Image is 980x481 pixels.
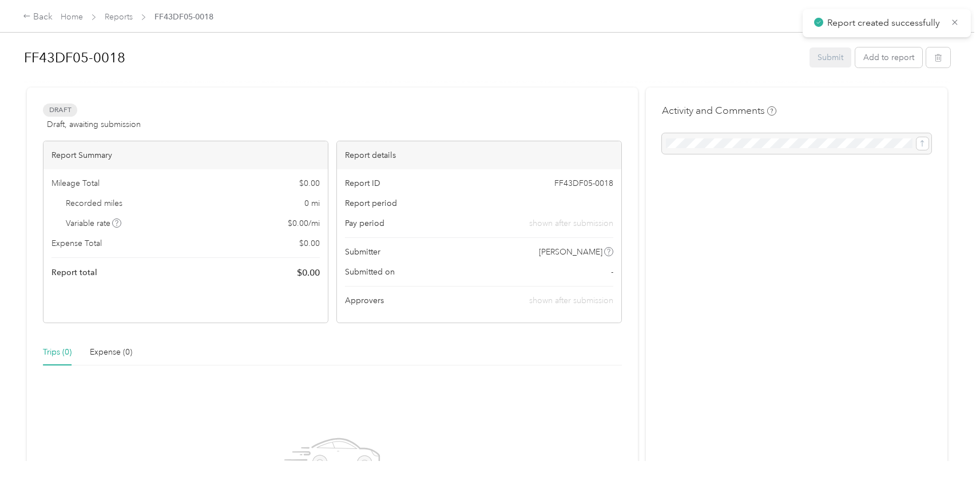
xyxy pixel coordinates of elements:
a: Reports [105,12,133,22]
h4: Activity and Comments [662,104,776,118]
h1: FF43DF05-0018 [24,44,802,71]
span: FF43DF05-0018 [154,11,213,23]
span: FF43DF05-0018 [554,177,613,189]
span: 0 mi [304,197,320,209]
span: $ 0.00 [297,266,320,280]
iframe: Everlance-gr Chat Button Frame [916,417,980,481]
span: Draft [43,104,77,117]
span: shown after submission [529,217,613,229]
span: Variable rate [66,217,122,229]
span: Expense Total [51,237,102,249]
div: Trips (0) [43,346,72,359]
div: Report details [337,141,621,169]
span: Approvers [345,295,384,307]
span: $ 0.00 / mi [288,217,320,229]
span: - [611,266,613,278]
button: Add to report [855,47,922,67]
span: Draft, awaiting submission [47,118,141,130]
div: Back [23,10,53,24]
span: Report period [345,197,397,209]
div: Expense (0) [90,346,132,359]
span: Report ID [345,177,380,189]
span: shown after submission [529,296,613,305]
span: $ 0.00 [299,237,320,249]
a: Home [61,12,83,22]
span: Pay period [345,217,384,229]
span: [PERSON_NAME] [539,246,602,258]
span: Submitted on [345,266,395,278]
span: $ 0.00 [299,177,320,189]
div: Report Summary [43,141,328,169]
p: Report created successfully [827,16,942,30]
span: Recorded miles [66,197,122,209]
span: Report total [51,267,97,279]
span: Mileage Total [51,177,100,189]
span: Submitter [345,246,380,258]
